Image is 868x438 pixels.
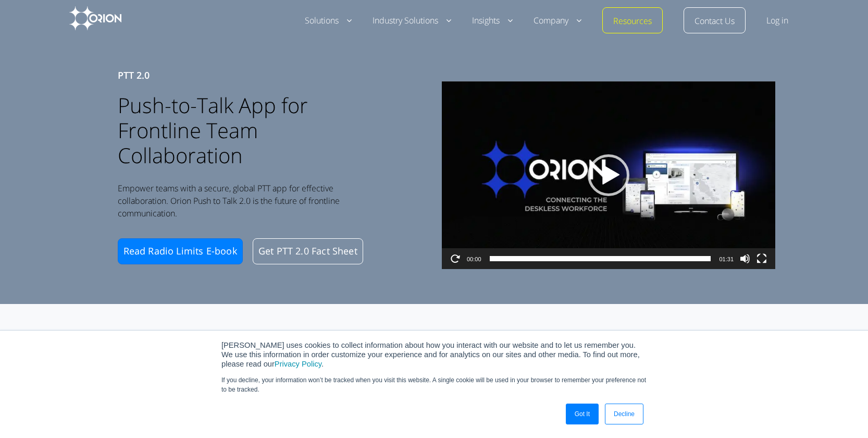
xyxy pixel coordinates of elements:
[373,15,451,27] a: Industry Solutions
[613,15,652,28] a: Resources
[253,238,363,264] a: Get PTT 2.0 Fact Sheet
[740,253,750,279] button: Mute
[757,253,767,279] button: Fullscreen
[221,375,647,394] p: If you decline, your information won’t be tracked when you visit this website. A single cookie wi...
[305,15,352,27] a: Solutions
[766,15,788,27] a: Log in
[118,93,378,168] h1: Push-to-Talk App for Frontline Team Collaboration
[450,253,461,279] button: Play
[588,154,629,196] div: Play
[695,15,735,28] a: Contact Us
[719,256,734,262] span: 01:31
[221,341,640,368] span: [PERSON_NAME] uses cookies to collect information about how you interact with our website and to ...
[490,256,711,261] span: Time Slider
[69,6,121,30] img: Orion
[534,15,581,27] a: Company
[680,317,868,438] iframe: Chat Widget
[118,68,378,82] h6: PTT 2.0
[605,404,643,424] a: Decline
[467,256,481,262] span: 00:00
[566,404,599,424] a: Got It
[442,81,775,269] div: Video Player
[275,360,321,368] a: Privacy Policy
[118,238,243,264] a: Read Radio Limits E-book
[118,182,378,220] p: Empower teams with a secure, global PTT app for effective collaboration. Orion Push to Talk 2.0 i...
[472,15,513,27] a: Insights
